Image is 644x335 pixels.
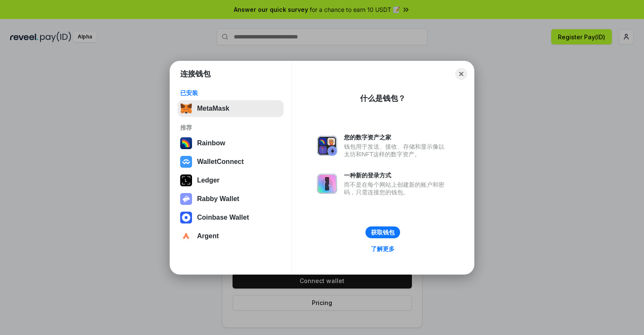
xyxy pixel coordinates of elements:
img: svg+xml,%3Csvg%20width%3D%2228%22%20height%3D%2228%22%20viewBox%3D%220%200%2028%2028%22%20fill%3D... [180,230,192,242]
a: 了解更多 [366,243,400,254]
div: WalletConnect [197,158,244,166]
button: Argent [178,228,284,245]
div: 您的数字资产之家 [344,133,449,141]
button: WalletConnect [178,153,284,170]
img: svg+xml,%3Csvg%20xmlns%3D%22http%3A%2F%2Fwww.w3.org%2F2000%2Fsvg%22%20fill%3D%22none%22%20viewBox... [317,136,337,156]
img: svg+xml,%3Csvg%20xmlns%3D%22http%3A%2F%2Fwww.w3.org%2F2000%2Fsvg%22%20fill%3D%22none%22%20viewBox... [317,174,337,194]
div: Rabby Wallet [197,195,239,203]
img: svg+xml,%3Csvg%20width%3D%22120%22%20height%3D%22120%22%20viewBox%3D%220%200%20120%20120%22%20fil... [180,137,192,149]
div: 了解更多 [371,245,395,253]
div: 一种新的登录方式 [344,172,449,179]
div: 推荐 [180,124,281,131]
h1: 连接钱包 [180,69,211,79]
div: Rainbow [197,139,225,147]
div: Coinbase Wallet [197,214,249,221]
button: Ledger [178,172,284,189]
button: MetaMask [178,100,284,117]
button: Coinbase Wallet [178,209,284,226]
div: 而不是在每个网站上创建新的账户和密码，只需连接您的钱包。 [344,181,449,196]
img: svg+xml,%3Csvg%20xmlns%3D%22http%3A%2F%2Fwww.w3.org%2F2000%2Fsvg%22%20width%3D%2228%22%20height%3... [180,174,192,186]
div: 什么是钱包？ [360,93,406,103]
button: Rabby Wallet [178,191,284,207]
img: svg+xml,%3Csvg%20width%3D%2228%22%20height%3D%2228%22%20viewBox%3D%220%200%2028%2028%22%20fill%3D... [180,156,192,168]
div: 已安装 [180,89,281,97]
div: MetaMask [197,105,229,112]
div: 钱包用于发送、接收、存储和显示像以太坊和NFT这样的数字资产。 [344,143,449,158]
div: 获取钱包 [371,229,395,236]
img: svg+xml,%3Csvg%20xmlns%3D%22http%3A%2F%2Fwww.w3.org%2F2000%2Fsvg%22%20fill%3D%22none%22%20viewBox... [180,193,192,205]
img: svg+xml,%3Csvg%20width%3D%2228%22%20height%3D%2228%22%20viewBox%3D%220%200%2028%2028%22%20fill%3D... [180,212,192,223]
img: svg+xml,%3Csvg%20fill%3D%22none%22%20height%3D%2233%22%20viewBox%3D%220%200%2035%2033%22%20width%... [180,103,192,114]
div: Ledger [197,177,219,184]
div: Argent [197,232,219,240]
button: Close [455,68,467,80]
button: Rainbow [178,135,284,152]
button: 获取钱包 [365,226,400,238]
